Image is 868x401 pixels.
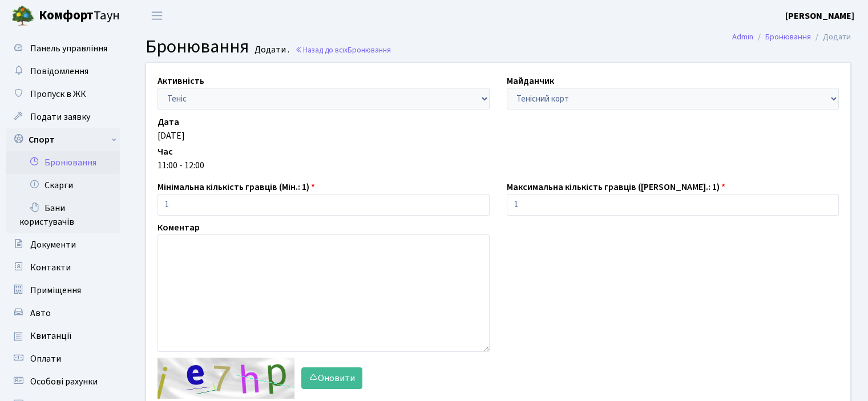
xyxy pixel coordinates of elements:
[6,151,120,174] a: Бронювання
[6,174,120,197] a: Скарги
[30,111,90,123] span: Подати заявку
[158,221,200,234] label: Коментар
[143,6,171,25] button: Переключити навігацію
[30,261,71,274] span: Контакти
[732,31,753,43] a: Admin
[6,256,120,279] a: Контакти
[507,74,554,88] label: Майданчик
[30,88,86,100] span: Пропуск в ЖК
[158,74,204,88] label: Активність
[6,279,120,302] a: Приміщення
[6,128,120,151] a: Спорт
[6,37,120,60] a: Панель управління
[6,233,120,256] a: Документи
[295,44,391,55] a: Назад до всіхБронювання
[811,31,851,43] li: Додати
[158,129,839,143] div: [DATE]
[785,9,854,23] a: [PERSON_NAME]
[6,302,120,325] a: Авто
[30,284,81,297] span: Приміщення
[30,65,88,78] span: Повідомлення
[507,180,725,194] label: Максимальна кількість гравців ([PERSON_NAME].: 1)
[6,83,120,106] a: Пропуск в ЖК
[6,106,120,128] a: Подати заявку
[301,367,362,389] button: Оновити
[158,115,179,129] label: Дата
[30,307,51,319] span: Авто
[6,325,120,347] a: Квитанції
[6,347,120,370] a: Оплати
[6,370,120,393] a: Особові рахунки
[158,180,315,194] label: Мінімальна кількість гравців (Мін.: 1)
[146,34,249,60] span: Бронювання
[158,145,173,159] label: Час
[715,25,868,49] nav: breadcrumb
[6,60,120,83] a: Повідомлення
[30,330,72,342] span: Квитанції
[348,44,391,55] span: Бронювання
[11,5,34,27] img: logo.png
[158,159,839,172] div: 11:00 - 12:00
[252,44,289,55] small: Додати .
[765,31,811,43] a: Бронювання
[6,197,120,233] a: Бани користувачів
[39,6,94,25] b: Комфорт
[39,6,120,26] span: Таун
[785,10,854,22] b: [PERSON_NAME]
[30,238,76,251] span: Документи
[30,42,107,55] span: Панель управління
[158,358,294,399] img: default
[30,353,61,365] span: Оплати
[30,375,98,388] span: Особові рахунки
